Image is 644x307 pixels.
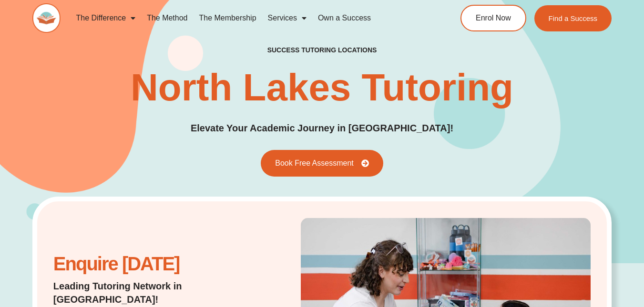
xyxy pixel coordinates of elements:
[312,7,377,29] a: Own a Success
[549,15,598,22] span: Find a Success
[267,46,377,54] h2: success tutoring locations
[70,7,141,29] a: The Difference
[194,7,262,29] a: The Membership
[460,5,526,31] a: Enrol Now
[191,121,453,136] p: Elevate Your Academic Journey in [GEOGRAPHIC_DATA]!
[53,258,244,270] h2: Enquire [DATE]
[476,14,511,22] span: Enrol Now
[534,5,612,31] a: Find a Success
[262,7,312,29] a: Services
[70,7,427,29] nav: Menu
[53,279,244,306] p: Leading Tutoring Network in [GEOGRAPHIC_DATA]!
[261,150,383,177] a: Book Free Assessment
[275,159,354,167] span: Book Free Assessment
[141,7,193,29] a: The Method
[131,69,513,107] h1: North Lakes Tutoring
